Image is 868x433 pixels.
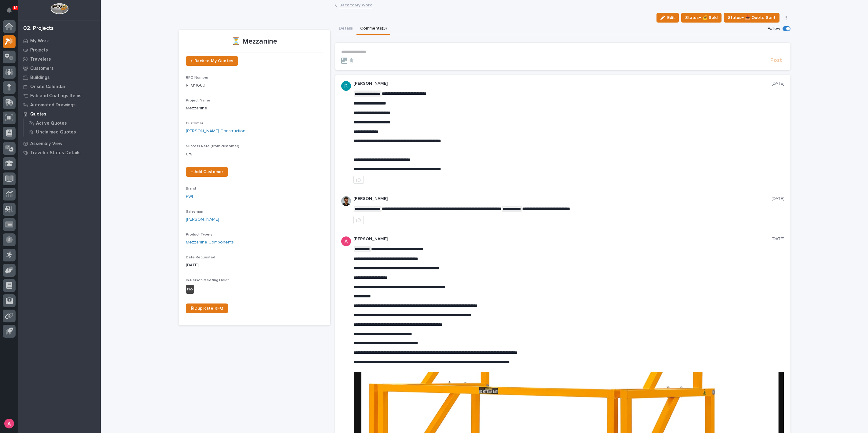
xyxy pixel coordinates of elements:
img: ACg8ocKcMZQ4tabbC1K-lsv7XHeQNnaFu4gsgPufzKnNmz0_a9aUSA=s96-c [341,236,351,246]
span: Brand [186,187,196,190]
a: Active Quotes [24,119,101,127]
p: 0 % [186,151,323,158]
p: Mezzanine [186,105,323,112]
a: My Work [18,36,101,45]
img: ACg8ocLIQ8uTLu8xwXPI_zF_j4cWilWA_If5Zu0E3tOGGkFk=s96-c [341,81,351,91]
a: Assembly View [18,139,101,148]
a: Fab and Coatings Items [18,91,101,100]
p: Automated Drawings [30,102,76,108]
span: Status→ 💰 Sold [685,14,718,21]
div: 02. Projects [23,25,54,32]
p: [DATE] [772,81,784,86]
span: Edit [667,15,675,20]
span: Salesman [186,210,203,214]
a: Unclaimed Quotes [24,128,101,136]
button: Edit [656,13,679,23]
p: Customers [30,66,54,71]
p: 18 [13,6,17,10]
a: Projects [18,45,101,55]
p: Unclaimed Quotes [36,130,76,135]
p: Assembly View [30,141,62,147]
button: users-avatar [3,417,16,430]
span: In-Person Meeting Held? [186,279,229,282]
a: [PERSON_NAME] [186,216,219,223]
a: Quotes [18,109,101,119]
p: Travelers [30,57,51,62]
button: like this post [353,176,364,184]
span: + Add Customer [191,170,223,174]
p: [DATE] [186,262,323,268]
a: Traveler Status Details [18,148,101,157]
p: [PERSON_NAME] [353,81,772,86]
span: Success Rate (from customer) [186,144,239,148]
p: Buildings [30,75,50,80]
a: ← Back to My Quotes [186,56,238,66]
p: Onsite Calendar [30,84,66,90]
span: Project Name [186,99,210,102]
a: Customers [18,64,101,73]
span: Post [770,57,782,64]
span: ⎘ Duplicate RFQ [191,306,223,311]
a: + Add Customer [186,167,228,177]
div: No [186,285,194,294]
a: Mezzanine Components [186,239,234,246]
a: PWI [186,193,193,200]
span: Status→ 📤 Quote Sent [728,14,776,21]
button: Post [768,57,784,64]
p: [DATE] [772,196,784,201]
span: ← Back to My Quotes [191,59,233,63]
button: like this post [353,216,364,224]
a: ⎘ Duplicate RFQ [186,303,228,313]
span: RFQ Number [186,76,208,80]
img: Workspace Logo [50,3,68,14]
span: Customer [186,122,203,125]
span: Date Requested [186,256,215,259]
button: Notifications [3,4,16,16]
a: Back toMy Work [339,1,372,8]
div: Notifications18 [8,7,16,17]
span: Product Type(s) [186,233,214,236]
a: Buildings [18,73,101,82]
button: Comments (3) [356,23,390,35]
p: RFQ11669 [186,82,323,89]
button: Status→ 💰 Sold [681,13,722,23]
a: Onsite Calendar [18,82,101,91]
a: Travelers [18,55,101,64]
p: [PERSON_NAME] [353,196,772,201]
p: Traveler Status Details [30,150,81,156]
p: ⏳ Mezzanine [186,37,323,46]
a: [PERSON_NAME] Construction [186,128,245,134]
p: Follow [768,26,780,31]
img: AOh14Gjx62Rlbesu-yIIyH4c_jqdfkUZL5_Os84z4H1p=s96-c [341,196,351,206]
p: Quotes [30,112,46,117]
p: Projects [30,48,48,53]
p: Fab and Coatings Items [30,93,81,99]
a: Automated Drawings [18,100,101,109]
p: [DATE] [772,236,784,242]
p: My Work [30,38,49,44]
button: Details [335,23,356,35]
button: Status→ 📤 Quote Sent [724,13,779,23]
p: Active Quotes [36,121,67,126]
p: [PERSON_NAME] [353,236,772,242]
